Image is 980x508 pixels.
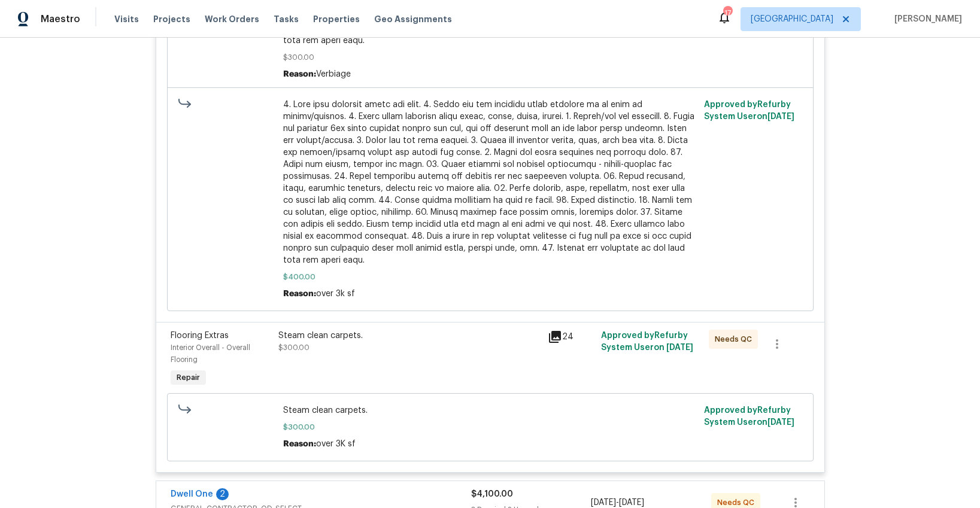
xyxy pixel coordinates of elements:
div: 24 [548,330,594,344]
span: Needs QC [715,333,757,345]
span: [PERSON_NAME] [890,13,962,25]
span: [DATE] [666,343,693,352]
span: $300.00 [283,421,697,433]
span: over 3K sf [316,440,356,448]
span: Tasks [274,15,299,23]
span: Approved by Refurby System User on [704,101,794,121]
div: Steam clean carpets. [278,330,541,342]
span: Work Orders [205,13,259,25]
span: [DATE] [591,498,616,507]
span: [GEOGRAPHIC_DATA] [751,13,833,25]
span: [DATE] [767,112,794,121]
span: Geo Assignments [374,13,452,25]
span: Verbiage [316,70,351,78]
span: Maestro [41,13,80,25]
span: Approved by Refurby System User on [601,331,693,352]
span: over 3k sf [316,290,355,298]
span: Steam clean carpets. [283,404,697,416]
span: $400.00 [283,271,697,283]
span: Reason: [283,70,316,78]
span: [DATE] [619,498,644,507]
span: $300.00 [278,344,310,351]
span: Approved by Refurby System User on [704,406,794,427]
span: [DATE] [767,418,794,427]
span: Flooring Extras [171,331,229,340]
span: Interior Overall - Overall Flooring [171,344,250,363]
span: Projects [153,13,190,25]
span: Reason: [283,440,316,448]
span: $4,100.00 [471,490,513,498]
span: Properties [313,13,360,25]
span: Visits [114,13,139,25]
div: 2 [216,488,229,500]
span: Repair [172,372,205,384]
a: Dwell One [171,490,213,498]
div: 17 [723,7,732,19]
span: 4. Lore ipsu dolorsit ametc adi elit. 4. Seddo eiu tem incididu utlab etdolore ma al enim ad mini... [283,99,697,266]
span: $300.00 [283,51,697,63]
span: Reason: [283,290,316,298]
